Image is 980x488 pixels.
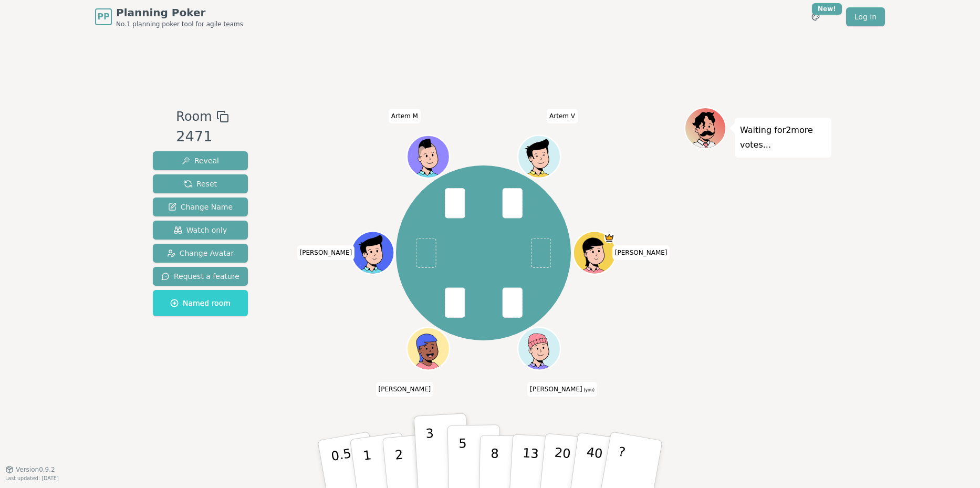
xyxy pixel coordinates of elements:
button: Change Avatar [153,244,248,263]
span: Watch only [174,225,227,235]
a: Log in [846,7,885,26]
span: Click to change your name [297,245,355,260]
button: Reveal [153,151,248,170]
span: PP [97,11,109,23]
div: 2471 [176,126,228,148]
span: Request a feature [161,271,239,282]
span: Click to change your name [376,382,434,397]
button: Request a feature [153,267,248,286]
span: No.1 planning poker tool for agile teams [116,20,243,28]
button: Watch only [153,221,248,240]
button: Named room [153,290,248,316]
span: Planning Poker [116,5,243,20]
span: Version 0.9.2 [16,465,55,474]
div: New! [812,3,842,15]
span: Click to change your name [527,382,597,397]
span: Named room [170,298,231,308]
button: Version0.9.2 [5,465,55,474]
span: Click to change your name [547,109,578,123]
button: Reset [153,174,248,193]
span: Reveal [182,155,219,166]
span: Change Name [168,202,233,212]
button: New! [806,7,825,26]
button: Click to change your avatar [519,329,559,369]
span: Click to change your name [389,109,421,123]
p: 3 [425,426,437,483]
span: Last updated: [DATE] [5,475,59,481]
span: Reset [184,179,217,189]
button: Change Name [153,198,248,216]
p: Waiting for 2 more votes... [740,123,826,152]
span: Change Avatar [167,248,234,258]
span: (you) [582,388,595,392]
span: Room [176,107,212,126]
a: PPPlanning PokerNo.1 planning poker tool for agile teams [95,5,243,28]
span: Denis is the host [603,233,614,243]
span: Click to change your name [612,245,670,260]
